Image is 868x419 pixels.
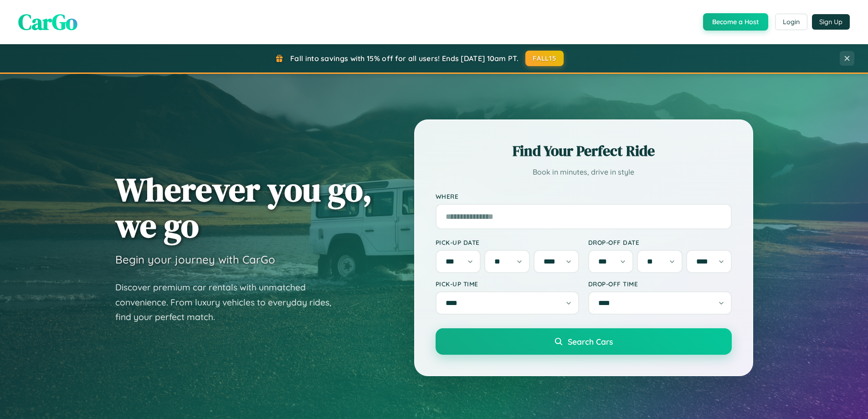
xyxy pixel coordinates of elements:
h3: Begin your journey with CarGo [115,253,275,266]
label: Drop-off Date [588,238,732,246]
h1: Wherever you go, we go [115,171,372,243]
label: Where [436,192,732,200]
button: Become a Host [703,13,768,31]
button: FALL15 [525,51,564,66]
label: Drop-off Time [588,280,732,288]
span: Search Cars [568,336,613,347]
button: Login [775,14,807,30]
p: Discover premium car rentals with unmatched convenience. From luxury vehicles to everyday rides, ... [115,280,343,325]
button: Sign Up [812,14,850,30]
label: Pick-up Time [436,280,579,288]
span: CarGo [18,7,77,37]
button: Search Cars [436,328,732,355]
span: Fall into savings with 15% off for all users! Ends [DATE] 10am PT. [290,54,519,63]
label: Pick-up Date [436,238,579,246]
h2: Find Your Perfect Ride [436,141,732,161]
p: Book in minutes, drive in style [436,166,732,179]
